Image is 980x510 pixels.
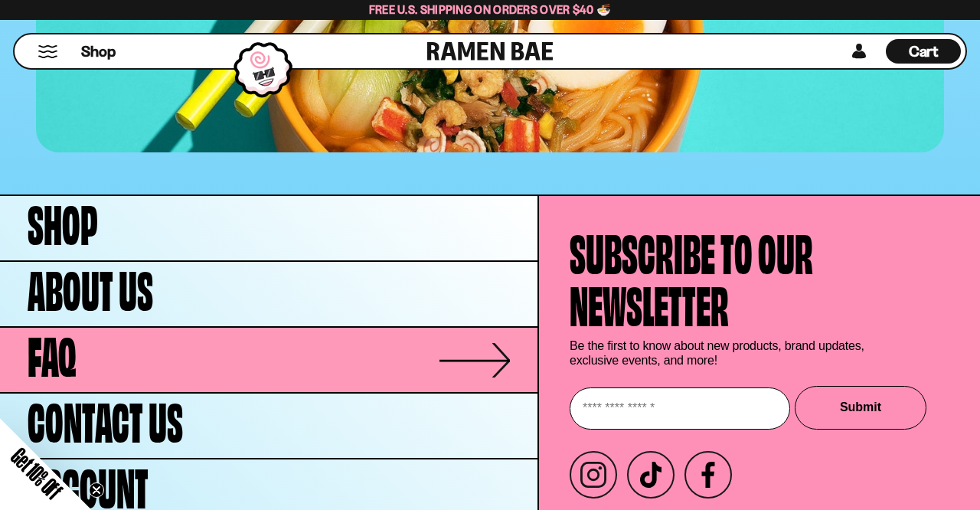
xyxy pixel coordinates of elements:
span: Shop [81,41,116,62]
a: Cart [886,34,961,68]
span: Free U.S. Shipping on Orders over $40 🍜 [369,2,612,17]
p: Be the first to know about new products, brand updates, exclusive events, and more! [570,338,876,368]
h4: Subscribe to our newsletter [570,224,813,328]
span: FAQ [28,326,77,378]
span: Cart [909,42,939,60]
button: Submit [795,386,926,430]
button: Mobile Menu Trigger [38,45,58,58]
span: Get 10% Off [7,443,67,503]
span: Shop [28,195,98,247]
span: About Us [28,260,153,312]
a: Shop [81,39,116,64]
input: Enter your email [570,387,790,430]
button: Close teaser [89,482,104,498]
span: Contact Us [28,392,183,444]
